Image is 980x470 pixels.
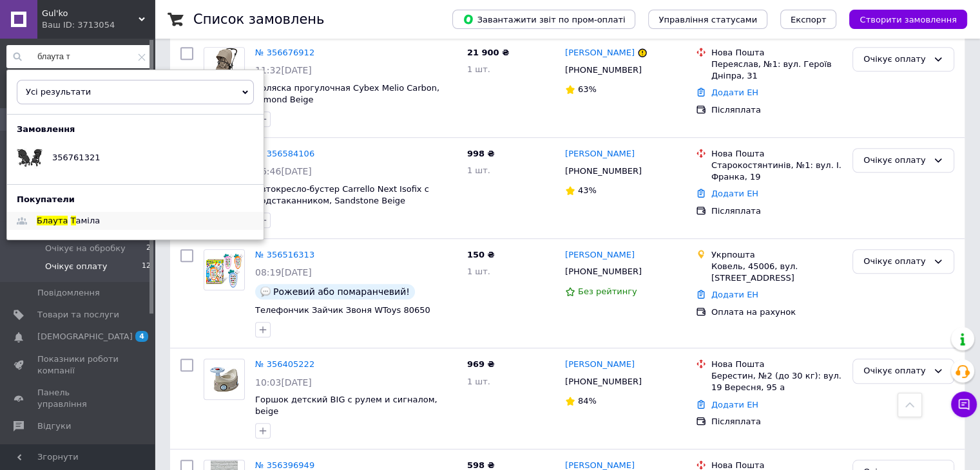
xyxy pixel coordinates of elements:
[255,267,312,277] span: 08:19[DATE]
[452,10,635,29] button: Завантажити звіт по пром-оплаті
[135,331,148,342] span: 4
[562,373,644,390] div: [PHONE_NUMBER]
[193,12,324,27] h1: Список замовлень
[7,194,84,205] div: Покупатели
[467,377,490,386] span: 1 шт.
[6,45,152,68] input: Пошук
[463,14,625,25] span: Завантажити звіт по пром-оплаті
[255,305,430,315] a: Телефончик Зайчик Звоня WToys 80650
[711,261,842,284] div: Ковель, 45006, вул. [STREET_ADDRESS]
[711,148,842,160] div: Нова Пошта
[255,166,312,176] span: 16:46[DATE]
[71,216,76,225] span: Т
[578,84,597,94] span: 63%
[711,400,758,409] a: Додати ЕН
[255,149,314,158] a: № 356584106
[711,88,758,97] a: Додати ЕН
[711,306,842,318] div: Оплата на рахунок
[562,62,644,79] div: [PHONE_NUMBER]
[711,249,842,261] div: Укрпошта
[863,364,928,378] div: Очікує оплату
[42,19,155,31] div: Ваш ID: 3713054
[860,15,957,24] span: Створити замовлення
[45,243,126,254] span: Очікує на обробку
[37,420,71,432] span: Відгуки
[142,261,151,272] span: 12
[711,370,842,393] div: Берестин, №2 (до 30 кг): вул. 19 Вересня, 95 а
[467,359,495,369] span: 969 ₴
[255,395,437,417] a: Горшок детский BIG с рулем и сигналом, beige
[565,359,635,371] a: [PERSON_NAME]
[467,165,490,175] span: 1 шт.
[204,367,244,391] img: Фото товару
[711,416,842,428] div: Післяплата
[578,185,597,195] span: 43%
[255,65,312,75] span: 11:32[DATE]
[260,287,271,297] img: :speech_balloon:
[204,47,245,88] a: Фото товару
[146,243,151,254] span: 2
[565,47,635,59] a: [PERSON_NAME]
[836,14,967,24] a: Створити замовлення
[578,396,597,406] span: 84%
[711,290,758,299] a: Додати ЕН
[37,331,133,343] span: [DEMOGRAPHIC_DATA]
[255,184,429,206] a: Автокресло-бустер Carrello Next Isofix с подстаканником, Sandstone Beige
[204,48,244,88] img: Фото товару
[204,250,244,290] img: Фото товару
[37,216,68,225] span: Блаута
[951,391,977,417] button: Чат з покупцем
[648,10,767,29] button: Управління статусами
[204,249,245,290] a: Фото товару
[711,160,842,183] div: Старокостянтинів, №1: вул. І. Франка, 19
[37,287,100,299] span: Повідомлення
[45,261,107,272] span: Очікує оплату
[42,8,139,19] span: Gul'ko
[37,443,72,455] span: Покупці
[658,15,757,24] span: Управління статусами
[791,15,827,24] span: Експорт
[711,47,842,59] div: Нова Пошта
[467,48,509,57] span: 21 900 ₴
[711,104,842,116] div: Післяплата
[467,64,490,74] span: 1 шт.
[204,359,245,400] a: Фото товару
[255,250,314,259] a: № 356516313
[255,377,312,388] span: 10:03[DATE]
[255,83,439,105] a: Коляска прогулочная Cybex Melio Carbon, Almond Beige
[255,460,314,470] a: № 356396949
[863,53,928,66] div: Очікує оплату
[52,153,100,162] span: 356761321
[37,353,119,377] span: Показники роботи компанії
[255,359,314,369] a: № 356405222
[863,255,928,268] div: Очікує оплату
[562,263,644,280] div: [PHONE_NUMBER]
[7,124,84,135] div: Замовлення
[467,149,495,158] span: 998 ₴
[863,154,928,167] div: Очікує оплату
[711,359,842,370] div: Нова Пошта
[37,309,119,321] span: Товари та послуги
[780,10,837,29] button: Експорт
[711,205,842,217] div: Післяплата
[849,10,967,29] button: Створити замовлення
[711,59,842,82] div: Переяслав, №1: вул. Героїв Дніпра, 31
[76,216,101,225] span: аміла
[467,250,495,259] span: 150 ₴
[255,48,314,57] a: № 356676912
[273,287,410,297] span: Рожевий або помаранчевий!
[467,460,495,470] span: 598 ₴
[467,267,490,276] span: 1 шт.
[565,249,635,261] a: [PERSON_NAME]
[37,387,119,410] span: Панель управління
[26,87,91,97] span: Усі результати
[711,189,758,198] a: Додати ЕН
[565,148,635,160] a: [PERSON_NAME]
[578,287,637,296] span: Без рейтингу
[562,163,644,180] div: [PHONE_NUMBER]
